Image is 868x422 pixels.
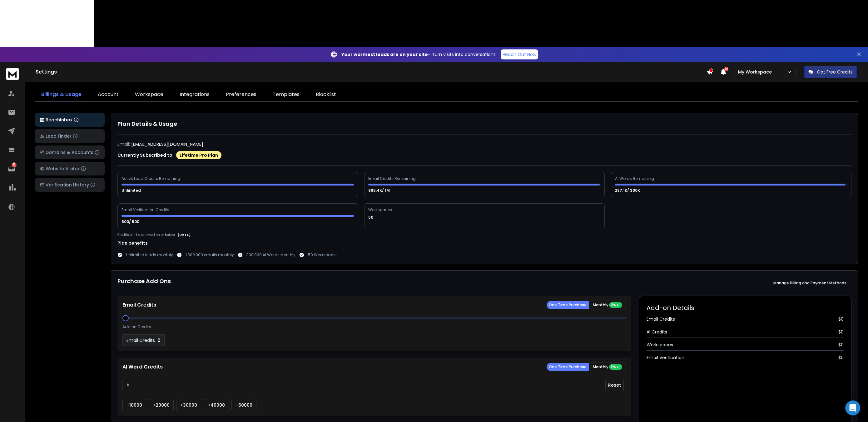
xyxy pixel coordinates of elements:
h1: Plan benefits [117,240,851,246]
p: 50 [368,215,374,220]
div: Workspaces [368,207,393,212]
p: Currently Subscribed to [117,152,172,158]
a: Blocklist [310,88,342,101]
span: 50 [724,67,728,71]
div: Lifetime Pro Plan [176,151,221,159]
button: Domains & Accounts [35,145,105,159]
div: Open Intercom Messenger [845,400,860,415]
button: Reset [605,379,624,391]
span: Email Verification [647,354,684,361]
h1: Purchase Add Ons [117,277,171,289]
p: 1,000,000 emails monthly [186,252,234,257]
img: logo [40,118,44,122]
button: Get Free Credits [804,66,857,78]
p: Unlimited leads monthly [126,252,173,257]
button: +50000 [231,399,256,411]
div: Active Lead Credits Remaining [122,176,181,181]
a: Templates [266,88,306,101]
a: Preferences [220,88,263,101]
p: Get Free Credits [817,69,853,75]
img: logo [6,68,19,80]
span: Email Credits [647,316,675,322]
button: One Time Purchase [547,301,589,309]
button: +20000 [149,399,174,411]
p: 43 [12,162,17,167]
p: 50 Workspaces [308,252,338,257]
button: Verification History [35,178,105,192]
span: $ 0 [838,329,844,335]
p: Add on Credits [122,324,151,329]
div: 20% off [609,364,622,370]
p: Credits will be renewed on or before : [117,232,176,237]
p: Unlimited [122,188,142,193]
a: Workspace [129,88,170,101]
p: 500/ 500 [122,219,140,224]
p: Reach Out Now [503,51,536,58]
div: Email Verification Credits [122,207,170,212]
p: AI Word Credits [122,363,163,371]
h1: Plan Details & Usage [117,119,851,128]
p: 0 [157,337,161,343]
p: 995.4K/ 1M [368,188,391,193]
p: Email Credits [122,301,156,309]
button: Monthly 20% off [589,363,626,371]
span: $ 0 [838,342,844,348]
span: Workspaces [647,342,673,348]
span: $ 0 [838,316,844,322]
p: 297.1K/ 300K [615,188,641,193]
p: [DATE] [178,232,191,237]
a: Integrations [173,88,216,101]
div: AI Words Remaining [615,176,655,181]
p: Email Credits [126,337,155,343]
button: One Time Purchase [547,363,589,371]
strong: Your warmest leads are on your site [341,51,428,58]
button: +10000 [122,399,146,411]
button: Monthly 20% off [589,301,626,309]
button: ReachInbox [35,113,105,127]
p: 300,000 AI Words Monthly [246,252,295,257]
a: Billings & Usage [35,88,88,101]
button: Website Visitor [35,162,105,175]
a: Account [92,88,125,101]
button: +30000 [176,399,201,411]
button: Manage Billing and Payment Methods [768,277,851,289]
h1: Settings [36,68,707,76]
div: Email Credits Remaining [368,176,417,181]
p: – Turn visits into conversations [341,51,496,58]
span: AI Credits [647,329,667,335]
p: Manage Billing and Payment Methods [773,281,846,286]
a: Reach Out Now [501,49,538,59]
span: $ 0 [838,354,844,361]
p: My Workspace [738,69,774,75]
button: Lead Finder [35,129,105,143]
a: 43 [5,162,18,175]
div: 20% off [609,302,622,308]
h2: Add-on Details [647,303,844,312]
button: +40000 [204,399,229,411]
p: Email: [117,141,130,147]
p: [EMAIL_ADDRESS][DOMAIN_NAME] [131,141,203,147]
